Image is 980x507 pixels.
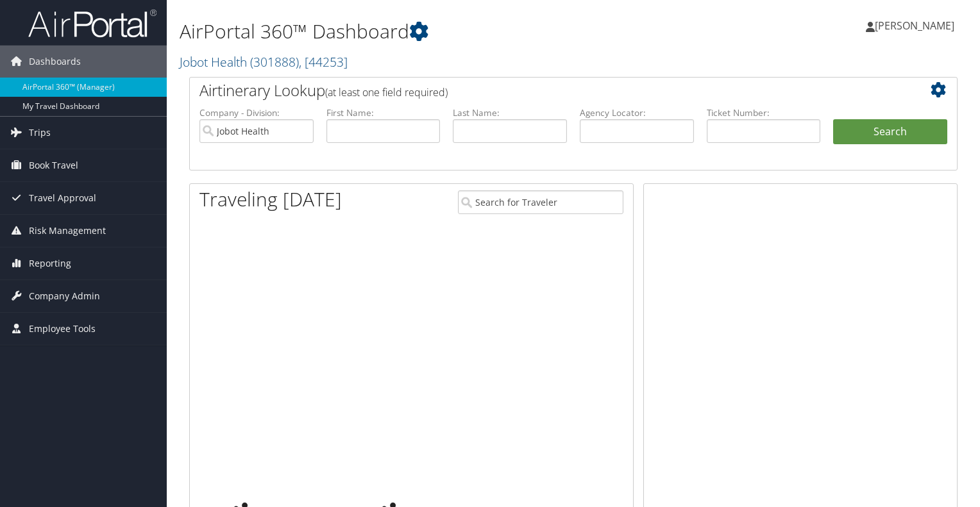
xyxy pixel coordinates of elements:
span: (at least one field required) [325,85,448,99]
span: ( 301888 ) [250,53,299,71]
img: airportal-logo.png [28,8,156,38]
h1: Traveling [DATE] [199,186,342,213]
span: Dashboards [29,46,81,78]
a: Jobot Health [180,53,348,71]
label: Agency Locator: [580,106,694,119]
span: Reporting [29,247,71,279]
button: Search [833,119,947,145]
label: Company - Division: [199,106,314,119]
span: Trips [29,117,51,149]
a: [PERSON_NAME] [866,6,967,45]
h1: AirPortal 360™ Dashboard [180,18,705,45]
span: Employee Tools [29,313,96,345]
span: Risk Management [29,215,106,247]
span: , [ 44253 ] [299,53,348,71]
h2: Airtinerary Lookup [199,79,883,101]
label: First Name: [326,106,441,119]
span: [PERSON_NAME] [875,19,954,33]
span: Book Travel [29,149,78,181]
label: Ticket Number: [707,106,821,119]
span: Travel Approval [29,182,96,214]
label: Last Name: [453,106,567,119]
span: Company Admin [29,280,100,312]
input: Search for Traveler [458,190,623,214]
